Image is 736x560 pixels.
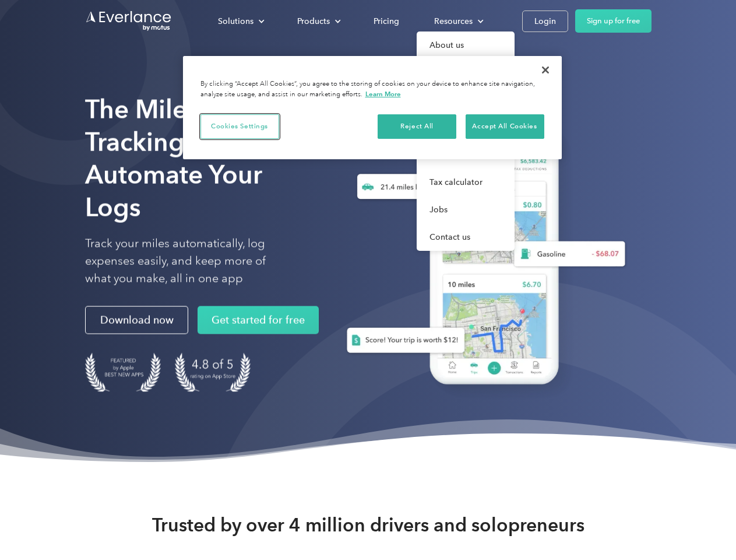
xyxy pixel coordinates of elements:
[286,11,350,32] div: Products
[534,14,556,29] div: Login
[417,32,515,59] a: About us
[85,10,172,32] a: Go to homepage
[575,9,652,33] a: Sign up for free
[85,306,188,334] a: Download now
[533,57,558,83] button: Close
[183,56,562,159] div: Cookie banner
[328,111,635,402] img: Everlance, mileage tracker app, expense tracking app
[175,353,251,392] img: 4.9 out of 5 stars on the app store
[374,14,399,29] div: Pricing
[152,513,584,537] strong: Trusted by over 4 million drivers and solopreneurs
[466,114,544,139] button: Accept All Cookies
[85,353,161,392] img: Badge for Featured by Apple Best New Apps
[417,196,515,223] a: Jobs
[200,114,279,139] button: Cookies Settings
[417,169,515,196] a: Tax calculator
[206,11,274,32] div: Solutions
[362,11,411,32] a: Pricing
[417,223,515,251] a: Contact us
[434,14,473,29] div: Resources
[422,11,493,32] div: Resources
[378,114,456,139] button: Reject All
[297,14,330,29] div: Products
[198,306,319,334] a: Get started for free
[417,32,515,251] nav: Resources
[85,235,293,288] p: Track your miles automatically, log expenses easily, and keep more of what you make, all in one app
[522,10,568,32] a: Login
[200,79,544,100] div: By clicking “Accept All Cookies”, you agree to the storing of cookies on your device to enhance s...
[218,14,253,29] div: Solutions
[365,90,401,98] a: More information about your privacy, opens in a new tab
[183,56,562,159] div: Privacy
